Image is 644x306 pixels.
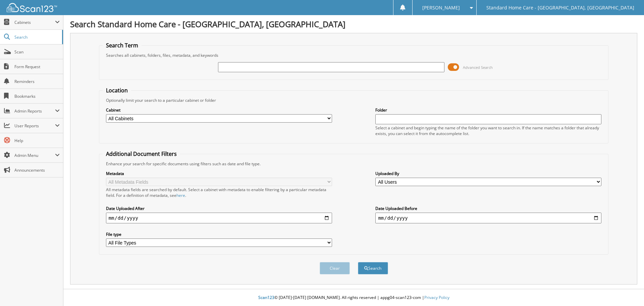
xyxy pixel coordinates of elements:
[375,171,601,176] label: Uploaded By
[258,295,274,300] span: Scan123
[106,206,332,211] label: Date Uploaded After
[14,167,60,173] span: Announcements
[63,290,644,306] div: © [DATE]-[DATE] [DOMAIN_NAME]. All rights reserved | appg04-scan123-com |
[103,87,131,94] legend: Location
[358,262,388,274] button: Search
[103,42,142,49] legend: Search Term
[14,49,60,55] span: Scan
[106,213,332,223] input: start
[375,107,601,113] label: Folder
[14,108,55,114] span: Admin Reports
[14,79,60,84] span: Reminders
[463,65,493,70] span: Advanced Search
[14,123,55,129] span: User Reports
[14,19,55,25] span: Cabinets
[106,231,332,237] label: File type
[106,107,332,113] label: Cabinet
[7,3,57,12] img: scan123-logo-white.svg
[103,150,180,158] legend: Additional Document Filters
[375,213,601,223] input: end
[103,161,605,167] div: Enhance your search for specific documents using filters such as date and file type.
[176,192,185,198] a: here
[320,262,350,274] button: Clear
[486,6,634,10] span: Standard Home Care - [GEOGRAPHIC_DATA], [GEOGRAPHIC_DATA]
[106,187,332,198] div: All metadata fields are searched by default. Select a cabinet with metadata to enable filtering b...
[14,152,55,158] span: Admin Menu
[424,295,449,300] a: Privacy Policy
[14,34,59,40] span: Search
[422,6,460,10] span: [PERSON_NAME]
[106,171,332,176] label: Metadata
[375,206,601,211] label: Date Uploaded Before
[14,138,60,143] span: Help
[14,64,60,70] span: Form Request
[70,18,637,30] h1: Search Standard Home Care - [GEOGRAPHIC_DATA], [GEOGRAPHIC_DATA]
[103,52,605,58] div: Searches all cabinets, folders, files, metadata, and keywords
[375,125,601,136] div: Select a cabinet and begin typing the name of the folder you want to search in. If the name match...
[103,97,605,103] div: Optionally limit your search to a particular cabinet or folder
[14,93,60,99] span: Bookmarks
